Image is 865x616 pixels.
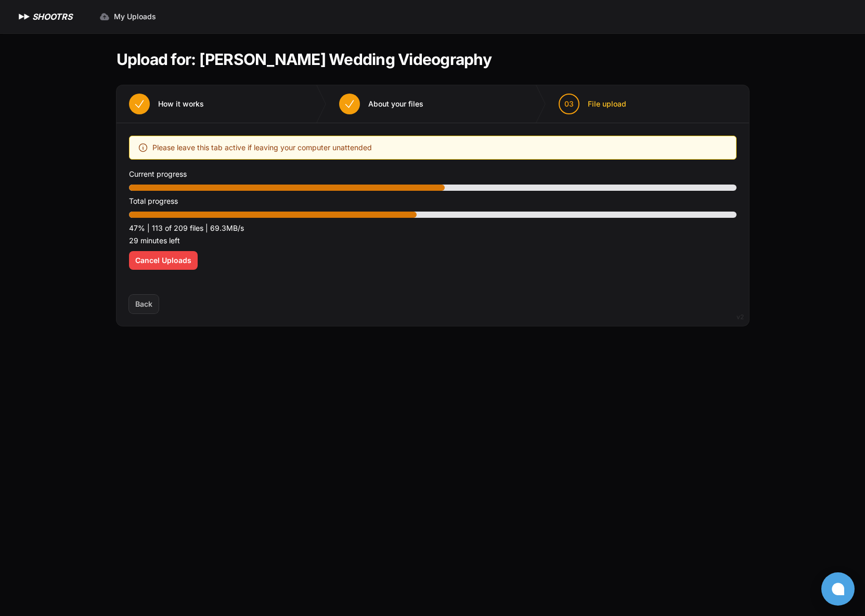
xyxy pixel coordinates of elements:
div: v2 [737,311,744,323]
h1: SHOOTRS [32,10,72,23]
p: Current progress [129,168,737,180]
span: File upload [588,99,626,109]
span: 03 [564,99,574,109]
h1: Upload for: [PERSON_NAME] Wedding Videography [117,50,492,69]
img: SHOOTRS [17,10,32,23]
span: Please leave this tab active if leaving your computer unattended [152,141,372,154]
p: 29 minutes left [129,234,737,247]
p: Total progress [129,195,737,207]
p: 47% | 113 of 209 files | 69.3MB/s [129,222,737,234]
button: How it works [117,85,216,123]
span: How it works [158,99,204,109]
a: My Uploads [93,7,162,26]
span: About your files [368,99,423,109]
button: Open chat window [821,572,855,606]
button: 03 File upload [546,85,639,123]
span: Cancel Uploads [135,255,191,266]
span: My Uploads [114,11,156,22]
button: About your files [327,85,436,123]
button: Cancel Uploads [129,251,198,270]
a: SHOOTRS SHOOTRS [17,10,72,23]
